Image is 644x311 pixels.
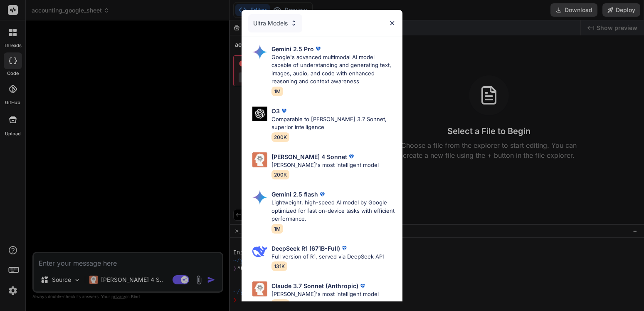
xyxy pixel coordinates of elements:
[347,152,355,161] img: premium
[271,244,340,253] p: DeepSeek R1 (671B-Full)
[271,45,314,53] p: Gemini 2.5 Pro
[318,190,326,199] img: premium
[358,282,367,290] img: premium
[252,152,267,167] img: Pick Models
[271,199,396,223] p: Lightweight, high-speed AI model by Google optimized for fast on-device tasks with efficient perf...
[252,107,267,121] img: Pick Models
[271,132,289,142] span: 200K
[389,20,396,27] img: close
[271,253,384,261] p: Full version of R1, served via DeepSeek API
[271,115,396,132] p: Comparable to [PERSON_NAME] 3.7 Sonnet, superior intelligence
[271,161,379,169] p: [PERSON_NAME]'s most intelligent model
[271,299,289,309] span: 200K
[314,45,322,53] img: premium
[290,20,297,27] img: Pick Models
[248,14,302,32] div: Ultra Models
[340,244,348,252] img: premium
[271,53,396,86] p: Google's advanced multimodal AI model capable of understanding and generating text, images, audio...
[271,87,283,96] span: 1M
[252,190,267,205] img: Pick Models
[280,107,288,115] img: premium
[252,244,267,259] img: Pick Models
[271,281,358,290] p: Claude 3.7 Sonnet (Anthropic)
[271,152,347,161] p: [PERSON_NAME] 4 Sonnet
[271,190,318,199] p: Gemini 2.5 flash
[252,281,267,296] img: Pick Models
[271,224,283,234] span: 1M
[252,45,267,60] img: Pick Models
[271,261,287,271] span: 131K
[271,107,280,115] p: O3
[271,290,379,299] p: [PERSON_NAME]'s most intelligent model
[271,170,289,179] span: 200K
